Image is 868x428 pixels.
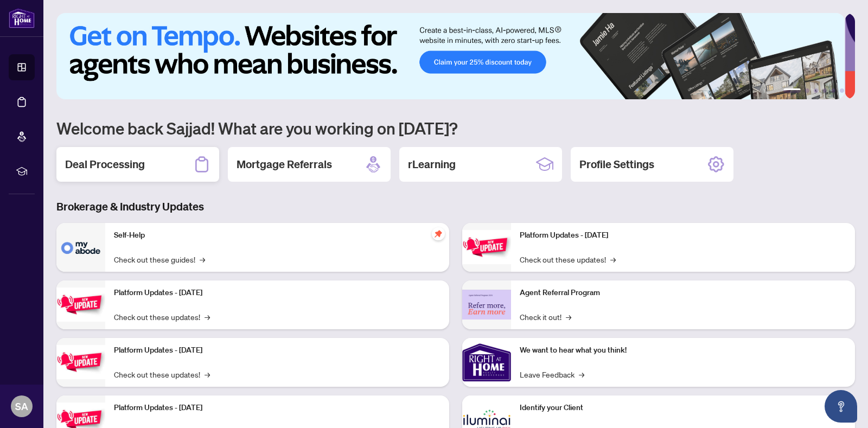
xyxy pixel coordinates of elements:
[114,229,441,241] p: Self-Help
[114,402,441,414] p: Platform Updates - [DATE]
[56,223,105,272] img: Self-Help
[462,230,511,264] img: Platform Updates - June 23, 2025
[114,344,441,356] p: Platform Updates - [DATE]
[783,88,801,93] button: 1
[520,402,846,414] p: Identify your Client
[114,368,210,380] a: Check out these updates!→
[520,344,846,356] p: We want to hear what you think!
[114,253,205,265] a: Check out these guides!→
[15,399,28,414] span: SA
[822,88,827,93] button: 4
[114,311,210,323] a: Check out these updates!→
[814,88,818,93] button: 3
[840,88,844,93] button: 6
[520,287,846,299] p: Agent Referral Program
[520,368,584,380] a: Leave Feedback→
[831,88,835,93] button: 5
[805,88,809,93] button: 2
[408,157,456,172] h2: rLearning
[205,311,210,323] span: →
[579,368,584,380] span: →
[56,13,845,99] img: Slide 0
[520,311,571,323] a: Check it out!→
[520,253,616,265] a: Check out these updates!→
[114,287,441,299] p: Platform Updates - [DATE]
[56,345,105,379] img: Platform Updates - July 21, 2025
[56,199,855,214] h3: Brokerage & Industry Updates
[462,338,511,387] img: We want to hear what you think!
[200,253,205,265] span: →
[610,253,616,265] span: →
[579,157,654,172] h2: Profile Settings
[566,311,571,323] span: →
[825,390,857,423] button: Open asap
[65,157,145,172] h2: Deal Processing
[9,8,35,28] img: logo
[520,229,846,241] p: Platform Updates - [DATE]
[237,157,332,172] h2: Mortgage Referrals
[56,118,855,138] h1: Welcome back Sajjad! What are you working on [DATE]?
[462,290,511,320] img: Agent Referral Program
[432,227,445,240] span: pushpin
[205,368,210,380] span: →
[56,288,105,322] img: Platform Updates - September 16, 2025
